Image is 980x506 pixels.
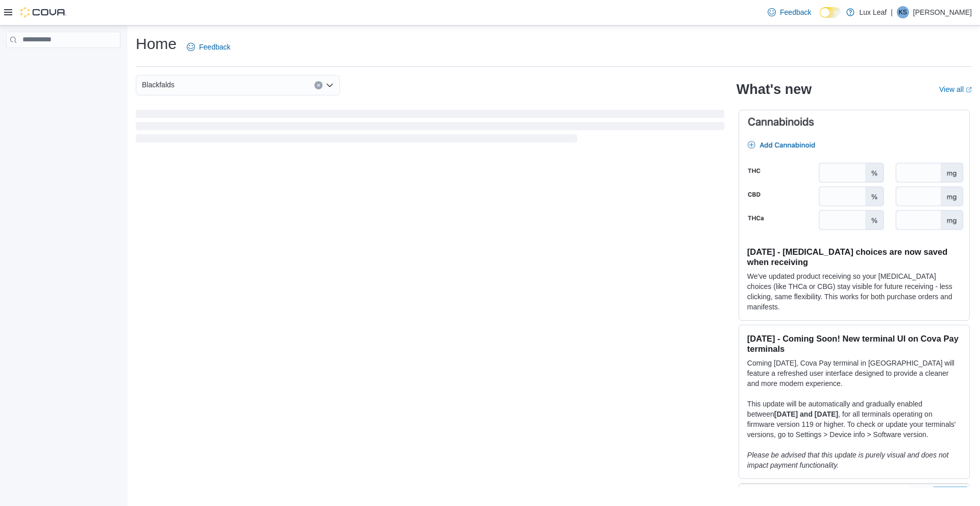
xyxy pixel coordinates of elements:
input: Dark Mode [820,7,841,18]
p: [PERSON_NAME] [913,6,972,18]
nav: Complex example [6,50,120,75]
p: | [891,6,893,18]
p: This update will be automatically and gradually enabled between , for all terminals operating on ... [747,399,961,440]
a: Feedback [183,37,234,57]
span: Dark Mode [820,18,820,18]
p: Coming [DATE], Cova Pay terminal in [GEOGRAPHIC_DATA] will feature a refreshed user interface des... [747,358,961,389]
p: We've updated product receiving so your [MEDICAL_DATA] choices (like THCa or CBG) stay visible fo... [747,271,961,312]
span: Feedback [780,7,811,17]
h1: Home [136,34,177,54]
p: Lux Leaf [860,6,887,18]
strong: [DATE] and [DATE] [774,410,838,418]
h3: [DATE] - [MEDICAL_DATA] choices are now saved when receiving [747,247,961,267]
span: Loading [136,112,724,144]
h3: [DATE] - Coming Soon! New terminal UI on Cova Pay terminals [747,333,961,354]
span: KS [899,6,907,18]
h2: What's new [737,81,812,98]
em: Please be advised that this update is purely visual and does not impact payment functionality. [747,451,949,469]
button: Open list of options [326,81,334,89]
span: Blackfalds [142,79,175,91]
svg: External link [966,87,972,93]
div: Kale Seelen [897,6,909,18]
a: Feedback [764,2,815,22]
img: Cova [20,7,66,17]
span: Feedback [199,42,230,52]
button: Clear input [314,81,323,89]
a: View allExternal link [939,85,972,93]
